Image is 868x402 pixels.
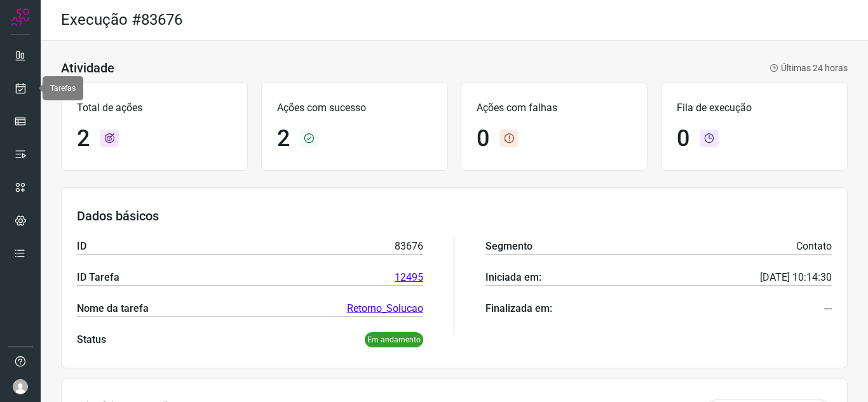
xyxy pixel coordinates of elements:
p: Status [77,332,106,347]
p: Contato [796,239,832,254]
h1: 0 [477,125,489,152]
p: 83676 [395,239,423,254]
p: ID Tarefa [77,270,119,285]
p: Iniciada em: [485,270,541,285]
p: Fila de execução [677,100,832,116]
h2: Execução #83676 [61,11,182,29]
a: 12495 [395,270,423,285]
p: ID [77,239,86,254]
h3: Dados básicos [77,208,832,224]
p: Últimas 24 horas [770,62,848,75]
p: [DATE] 10:14:30 [760,270,832,285]
p: Segmento [485,239,532,254]
img: avatar-user-boy.jpg [13,379,28,394]
p: --- [824,301,832,316]
h1: 2 [277,125,290,152]
img: Logo [11,8,30,27]
h1: 2 [77,125,90,152]
p: Total de ações [77,100,232,116]
p: Ações com sucesso [277,100,432,116]
span: Tarefas [50,84,76,93]
p: Nome da tarefa [77,301,149,316]
a: Retorno_Solucao [347,301,423,316]
h3: Atividade [61,60,114,76]
p: Em andamento [365,332,423,347]
p: Finalizada em: [485,301,552,316]
p: Ações com falhas [477,100,632,116]
h1: 0 [677,125,689,152]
